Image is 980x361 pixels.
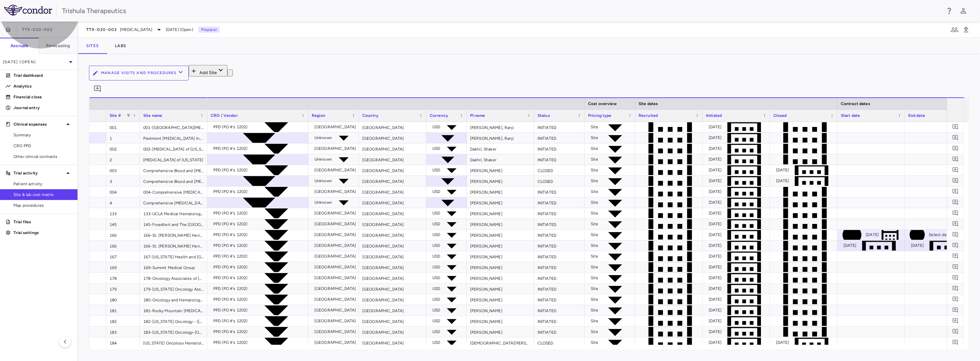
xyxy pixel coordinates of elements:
[588,101,617,106] span: Cost overview
[213,294,248,305] div: PPD (PO #'s 1202)
[140,122,207,132] div: 001-[GEOGRAPHIC_DATA][MEDICAL_DATA] -[STREET_ADDRESS][PERSON_NAME]
[591,283,599,294] div: Site
[591,272,599,283] div: Site
[106,284,140,294] div: 179
[314,240,356,251] div: [GEOGRAPHIC_DATA]
[314,143,356,154] div: [GEOGRAPHIC_DATA]
[314,262,356,272] div: [GEOGRAPHIC_DATA]
[10,43,28,49] h6: Accruals
[951,338,960,347] button: Add comment
[106,143,140,154] div: 002
[13,170,64,176] p: Trial activity
[534,154,585,165] div: INITIATED
[110,113,121,118] span: Site #
[213,219,248,229] div: PPD (PO #'s 1202)
[211,113,238,118] span: CRO / Vendor
[106,251,140,262] div: 167
[709,219,722,229] div: [DATE]
[709,305,722,316] div: [DATE]
[591,262,599,272] div: Site
[534,143,585,154] div: INITIATED
[314,186,356,197] div: [GEOGRAPHIC_DATA]
[93,85,101,93] svg: Add comment
[359,316,426,326] div: [GEOGRAPHIC_DATA]
[952,296,959,303] svg: Add comment
[359,165,426,175] div: [GEOGRAPHIC_DATA]
[709,240,722,251] div: [DATE]
[534,327,585,337] div: INITIATED
[538,113,550,118] span: Status
[3,59,67,65] p: [DATE] (Open)
[709,251,722,262] div: [DATE]
[588,113,612,118] span: Pricing type
[952,124,959,130] svg: Add comment
[952,178,959,184] svg: Add comment
[140,230,207,240] div: 166-St. [PERSON_NAME] Heritage Healthcare
[140,316,207,326] div: 182-[US_STATE] Oncology - ([PERSON_NAME]-[STREET_ADDRESS][PERSON_NAME]) - USOR
[951,123,960,132] button: Add comment
[106,154,140,165] div: 2
[314,272,356,283] div: [GEOGRAPHIC_DATA]
[534,187,585,197] div: INITIATED
[709,208,722,219] div: [DATE]
[709,326,722,337] div: [DATE]
[534,273,585,283] div: INITIATED
[952,167,959,173] svg: Add comment
[314,337,356,348] div: [GEOGRAPHIC_DATA]
[213,305,248,316] div: PPD (PO #'s 1202)
[534,251,585,262] div: INITIATED
[140,187,207,197] div: 004-Comprehensive [MEDICAL_DATA] Centers of [US_STATE] - Viking Site
[359,305,426,316] div: [GEOGRAPHIC_DATA]
[952,210,959,217] svg: Add comment
[22,27,53,32] span: TTX-030-003
[432,229,440,240] div: USD
[314,122,356,132] div: [GEOGRAPHIC_DATA]
[13,202,72,208] span: Map procedures
[951,252,960,261] button: Add comment
[359,273,426,283] div: [GEOGRAPHIC_DATA]
[639,113,658,118] span: Recruited
[140,294,207,305] div: 180-Oncology and Hematology Associates of [GEOGRAPHIC_DATA][US_STATE] ([GEOGRAPHIC_DATA]) - USOR
[467,273,534,283] div: [PERSON_NAME]
[13,132,72,138] span: Summary
[952,329,959,335] svg: Add comment
[359,154,426,165] div: [GEOGRAPHIC_DATA]
[140,273,207,283] div: 178-Oncology Associates of [US_STATE], P.C.
[534,230,585,240] div: INITIATED
[140,197,207,208] div: Comprehensive [MEDICAL_DATA] Centers of [US_STATE] - Viking Site
[709,132,722,143] div: [DATE]
[951,306,960,315] button: Add comment
[534,316,585,326] div: INITIATED
[13,72,72,78] p: Trial dashboard
[314,316,356,326] div: [GEOGRAPHIC_DATA]
[709,186,722,197] div: [DATE]
[951,327,960,336] button: Add comment
[467,219,534,229] div: [PERSON_NAME]
[432,240,440,251] div: USD
[13,94,72,100] p: Financial close
[312,113,325,118] span: Region
[198,27,220,33] p: Preparer
[534,122,585,132] div: INITIATED
[432,262,440,272] div: USD
[140,337,207,348] div: [US_STATE] Oncology Hematology, P.A.
[952,307,959,314] svg: Add comment
[467,305,534,316] div: [PERSON_NAME]
[467,327,534,337] div: [PERSON_NAME]
[467,284,534,294] div: [PERSON_NAME]
[709,283,722,294] div: [DATE]
[534,305,585,316] div: INITIATED
[534,219,585,229] div: INITIATED
[470,113,485,118] span: PI name
[106,262,140,272] div: 169
[107,38,134,54] button: Labs
[213,143,248,154] div: PPD (PO #'s 1202)
[841,230,901,240] span: This is the current site contract.
[166,27,193,33] span: [DATE] (Open)
[314,283,356,294] div: [GEOGRAPHIC_DATA]
[534,284,585,294] div: INITIATED
[467,154,534,165] div: Dakhil, Shaker
[952,232,959,238] svg: Add comment
[314,175,332,186] div: Unknown
[213,262,248,272] div: PPD (PO #'s 1202)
